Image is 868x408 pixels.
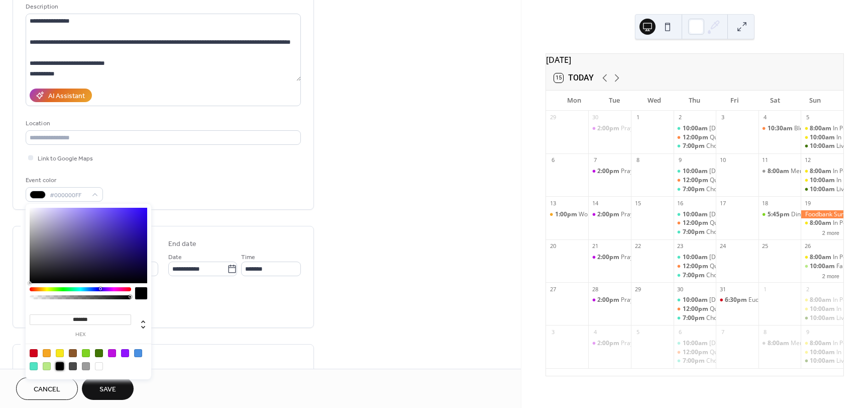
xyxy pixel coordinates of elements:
[634,114,641,121] div: 1
[810,176,836,185] span: 10:00am
[758,124,801,133] div: Blessings of the Animals
[82,362,90,370] div: #9B9B9B
[591,156,599,164] div: 7
[810,124,833,133] span: 8:00am
[716,296,758,304] div: Euchre
[591,285,599,293] div: 28
[810,314,836,322] span: 10:00am
[30,349,38,357] div: #D0021B
[804,328,811,336] div: 9
[549,156,557,164] div: 6
[683,167,709,176] span: 10:00am
[549,328,557,336] div: 3
[683,210,709,219] span: 10:00am
[26,118,299,129] div: Location
[683,228,706,236] span: 7:00pm
[762,328,769,336] div: 8
[549,242,557,250] div: 20
[768,124,794,133] span: 10:30am
[26,2,299,12] div: Description
[546,54,843,66] div: [DATE]
[768,339,791,348] span: 8:00am
[801,305,843,313] div: In Person Worship 10 AM
[546,210,589,219] div: Women's Cancer Support Group
[748,296,768,304] div: Euchre
[549,114,557,121] div: 29
[810,167,833,176] span: 8:00am
[674,185,716,194] div: Choir Practice
[801,262,843,271] div: Family Service
[810,348,836,357] span: 10:00am
[683,133,710,142] span: 12:00pm
[634,285,641,293] div: 29
[706,314,745,322] div: Choir Practice
[706,357,745,365] div: Choir Practice
[706,271,745,280] div: Choir Practice
[95,349,103,357] div: #417505
[818,271,843,280] button: 2 more
[709,339,793,348] div: [DEMOGRAPHIC_DATA] Study
[683,142,706,150] span: 7:00pm
[801,124,843,133] div: In Person Worship 8 AM
[591,114,599,121] div: 30
[801,314,843,322] div: Livestream 10am Service
[801,167,843,176] div: In Person Worship 8 AM
[758,167,801,176] div: Men's Breakfast
[801,357,843,365] div: Livestream 10am Service
[801,296,843,304] div: In Person Worship 8 AM
[674,296,716,304] div: Bible Study
[674,305,716,313] div: Quiet Time
[69,362,77,370] div: #4A4A4A
[677,199,684,207] div: 16
[801,210,843,219] div: Foodbank Sunday
[804,114,811,121] div: 5
[588,210,631,219] div: Prayer Shawl
[16,377,78,400] button: Cancel
[555,210,579,219] span: 1:00pm
[549,285,557,293] div: 27
[762,199,769,207] div: 18
[715,91,755,111] div: Fri
[48,91,85,102] div: AI Assistant
[791,210,846,219] div: Dinner and a Movie
[168,239,196,250] div: End date
[674,262,716,271] div: Quiet Time
[709,253,793,262] div: [DEMOGRAPHIC_DATA] Study
[588,339,631,348] div: Prayer Shawl
[810,185,836,194] span: 10:00am
[621,296,658,304] div: Prayer Shawl
[683,339,709,348] span: 10:00am
[99,384,116,395] span: Save
[791,339,836,348] div: Men's Breakfast
[30,362,38,370] div: #50E3C2
[683,357,706,365] span: 7:00pm
[794,124,862,133] div: Blessings of the Animals
[719,285,726,293] div: 31
[677,242,684,250] div: 23
[674,142,716,150] div: Choir Practice
[674,124,716,133] div: Bible Study
[762,285,769,293] div: 1
[762,242,769,250] div: 25
[43,349,51,357] div: #F5A623
[597,296,621,304] span: 2:00pm
[634,199,641,207] div: 15
[795,91,835,111] div: Sun
[674,253,716,262] div: Bible Study
[591,199,599,207] div: 14
[768,210,791,219] span: 5:45pm
[674,357,716,365] div: Choir Practice
[804,156,811,164] div: 12
[683,314,706,322] span: 7:00pm
[706,185,745,194] div: Choir Practice
[683,348,710,357] span: 12:00pm
[810,296,833,304] span: 8:00am
[709,124,793,133] div: [DEMOGRAPHIC_DATA] Study
[758,210,801,219] div: Dinner and a Movie
[810,305,836,313] span: 10:00am
[709,296,793,304] div: [DEMOGRAPHIC_DATA] Study
[818,228,843,236] button: 2 more
[588,167,631,176] div: Prayer Shawl
[710,219,740,227] div: Quiet Time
